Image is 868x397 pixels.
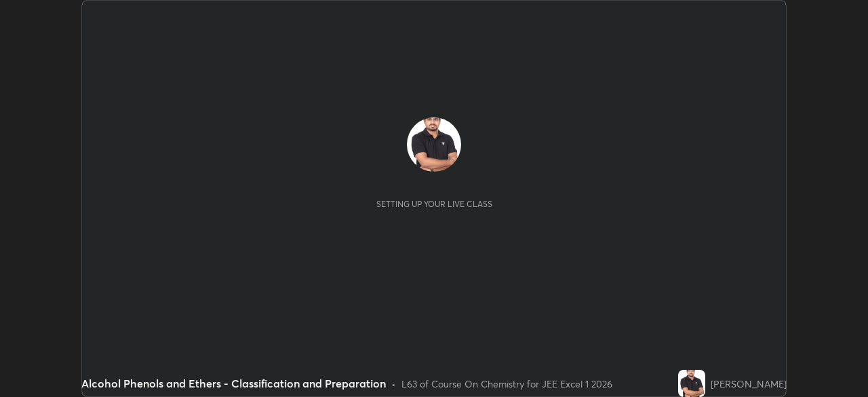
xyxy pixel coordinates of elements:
div: Setting up your live class [376,199,492,209]
div: Alcohol Phenols and Ethers - Classification and Preparation [81,375,386,392]
div: • [391,377,396,391]
div: [PERSON_NAME] [711,377,787,391]
div: L63 of Course On Chemistry for JEE Excel 1 2026 [401,377,612,391]
img: 5fba970c85c7484fbef5fa1617cbed6b.jpg [678,370,705,397]
img: 5fba970c85c7484fbef5fa1617cbed6b.jpg [407,117,461,172]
